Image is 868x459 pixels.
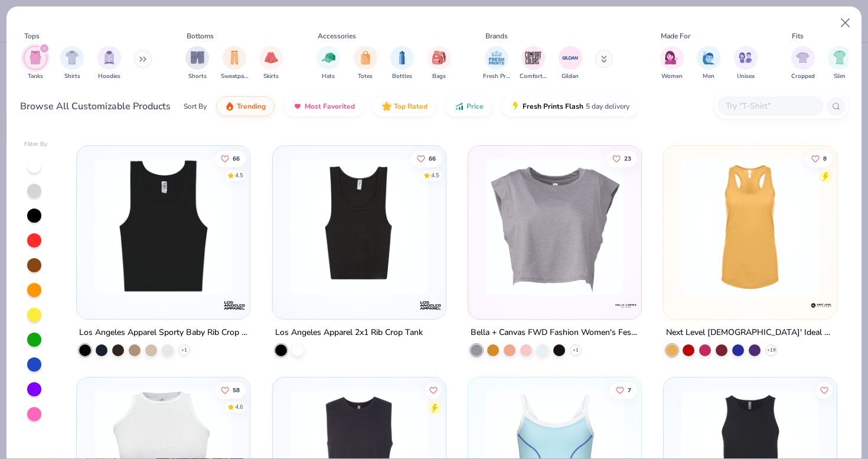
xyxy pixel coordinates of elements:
[430,171,439,180] div: 4.5
[64,72,80,81] span: Shirts
[390,46,414,81] div: filter for Bottles
[428,46,451,81] button: filter button
[259,46,283,81] div: filter for Skirts
[419,294,442,317] img: Los Angeles Apparel logo
[734,46,758,81] button: filter button
[410,150,441,167] button: Like
[661,72,683,81] span: Women
[483,72,510,81] span: Fresh Prints
[805,150,833,167] button: Like
[520,46,547,81] button: filter button
[734,46,758,81] div: filter for Unisex
[502,96,638,116] button: Fresh Prints Flash5 day delivery
[480,157,629,295] img: c768ab5a-8da2-4a2e-b8dd-29752a77a1e5
[284,96,364,116] button: Most Favorited
[358,72,373,81] span: Totes
[559,46,582,81] button: filter button
[20,99,171,113] div: Browse All Customizable Products
[265,51,278,64] img: Skirts Image
[305,102,355,111] span: Most Favorited
[562,49,579,67] img: Gildan Image
[697,46,720,81] div: filter for Men
[98,72,120,81] span: Hoodies
[185,46,209,81] button: filter button
[614,294,638,317] img: Bella + Canvas logo
[828,46,851,81] button: filter button
[834,12,857,34] button: Close
[97,46,121,81] div: filter for Hoodies
[225,102,234,111] img: trending.gif
[703,72,714,81] span: Men
[28,72,43,81] span: Tanks
[394,102,428,111] span: Top Rated
[833,51,846,64] img: Slim Image
[676,157,825,295] img: adbf077d-0ac0-4ae1-8bed-d7fb95dd7624
[471,325,639,340] div: Bella + Canvas FWD Fashion Women's Festival Crop Tank
[354,46,377,81] button: filter button
[739,51,752,64] img: Unisex Image
[791,46,815,81] div: filter for Cropped
[263,72,279,81] span: Skirts
[628,387,631,393] span: 7
[666,325,834,340] div: Next Level [DEMOGRAPHIC_DATA]' Ideal Racerback Tank
[767,347,776,354] span: + 19
[221,46,248,81] button: filter button
[586,100,629,113] span: 5 day delivery
[511,102,520,111] img: flash.gif
[285,157,434,295] img: 6c4b066c-2f15-42b2-bf81-c85d51316157
[702,51,715,64] img: Men Image
[215,382,246,398] button: Like
[235,171,243,180] div: 4.5
[524,49,542,67] img: Comfort Colors Image
[392,72,412,81] span: Bottles
[823,155,827,161] span: 8
[215,150,246,167] button: Like
[816,382,833,398] button: Like
[316,46,340,81] button: filter button
[233,387,240,393] span: 58
[60,46,84,81] div: filter for Shirts
[828,46,851,81] div: filter for Slim
[834,72,846,81] span: Slim
[318,31,356,41] div: Accessories
[293,102,302,111] img: most_fav.gif
[316,46,340,81] div: filter for Hats
[185,46,209,81] div: filter for Shorts
[79,325,247,340] div: Los Angeles Apparel Sporty Baby Rib Crop Tank
[432,72,446,81] span: Bags
[624,155,631,161] span: 23
[223,294,247,317] img: Los Angeles Apparel logo
[428,46,451,81] div: filter for Bags
[791,46,815,81] button: filter button
[660,46,684,81] button: filter button
[697,46,720,81] button: filter button
[191,51,204,64] img: Shorts Image
[661,31,690,41] div: Made For
[24,46,47,81] button: filter button
[66,51,79,64] img: Shirts Image
[373,96,436,116] button: Top Rated
[187,31,214,41] div: Bottoms
[737,72,755,81] span: Unisex
[259,46,283,81] button: filter button
[562,72,579,81] span: Gildan
[221,46,248,81] div: filter for Sweatpants
[24,140,48,149] div: Filter By
[810,294,833,317] img: Next Level Apparel logo
[29,51,42,64] img: Tanks Image
[523,102,583,111] span: Fresh Prints Flash
[606,150,637,167] button: Like
[216,96,275,116] button: Trending
[228,51,241,64] img: Sweatpants Image
[354,46,377,81] div: filter for Totes
[660,46,684,81] div: filter for Women
[184,101,207,112] div: Sort By
[520,72,547,81] span: Comfort Colors
[573,347,579,354] span: + 1
[665,51,678,64] img: Women Image
[233,155,240,161] span: 66
[725,99,815,113] input: Try "T-Shirt"
[466,102,484,111] span: Price
[432,51,445,64] img: Bags Image
[796,51,810,64] img: Cropped Image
